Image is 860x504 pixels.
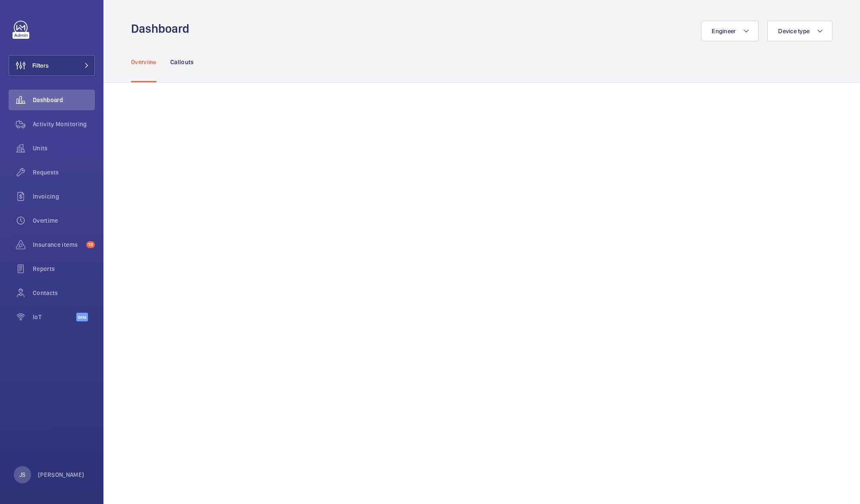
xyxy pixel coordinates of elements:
[33,192,95,201] span: Invoicing
[33,289,95,297] span: Contacts
[131,58,156,66] p: Overview
[712,28,736,34] span: Engineer
[131,21,194,37] h1: Dashboard
[170,58,194,66] p: Callouts
[33,120,95,128] span: Activity Monitoring
[19,470,25,479] p: JS
[33,168,95,177] span: Requests
[33,240,83,249] span: Insurance items
[76,313,88,321] span: Beta
[767,21,832,41] button: Device type
[701,21,759,41] button: Engineer
[778,28,810,34] span: Device type
[86,241,95,248] span: 18
[9,55,95,76] button: Filters
[33,264,95,273] span: Reports
[33,144,95,152] span: Units
[33,216,95,225] span: Overtime
[33,96,95,104] span: Dashboard
[38,470,84,479] p: [PERSON_NAME]
[32,61,49,70] span: Filters
[33,313,76,321] span: IoT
